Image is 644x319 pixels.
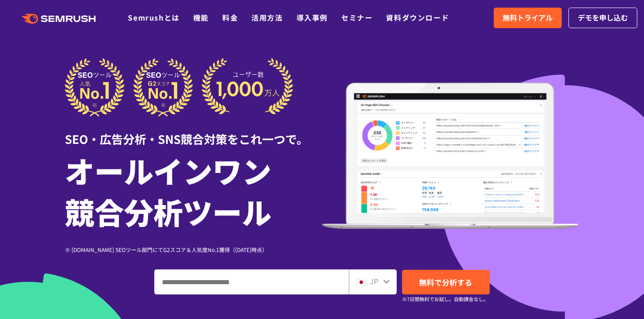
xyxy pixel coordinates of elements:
[155,270,348,294] input: ドメイン、キーワードまたはURLを入力してください
[65,245,322,254] div: ※ [DOMAIN_NAME] SEOツール部門にてG2スコア＆人気度No.1獲得（[DATE]時点）
[193,12,209,23] a: 機能
[341,12,373,23] a: セミナー
[402,295,488,303] small: ※7日間無料でお試し。自動課金なし。
[494,8,562,28] a: 無料トライアル
[222,12,238,23] a: 料金
[568,8,637,28] a: デモを申し込む
[386,12,449,23] a: 資料ダウンロード
[128,12,179,23] a: Semrushとは
[297,12,328,23] a: 導入事例
[419,277,472,288] span: 無料で分析する
[251,12,283,23] a: 活用方法
[402,270,490,294] a: 無料で分析する
[503,12,553,24] span: 無料トライアル
[65,117,322,147] div: SEO・広告分析・SNS競合対策をこれ一つで。
[370,276,378,286] span: JP
[65,150,322,232] h1: オールインワン 競合分析ツール
[578,12,628,24] span: デモを申し込む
